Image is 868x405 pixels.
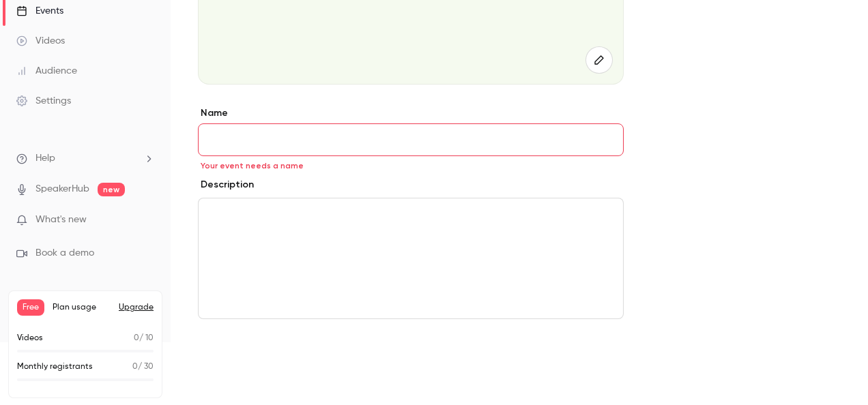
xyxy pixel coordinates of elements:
[98,183,125,196] span: new
[35,182,89,196] a: SpeakerHub
[132,363,138,371] span: 0
[17,361,93,373] p: Monthly registrants
[134,332,154,344] p: / 10
[132,361,154,373] p: / 30
[16,151,154,166] li: help-dropdown-opener
[199,198,623,318] div: editor
[16,64,77,78] div: Audience
[198,198,624,319] section: description
[35,246,94,260] span: Book a demo
[16,4,63,18] div: Events
[198,106,624,120] label: Name
[16,94,71,108] div: Settings
[35,151,55,166] span: Help
[17,299,44,316] span: Free
[134,334,139,342] span: 0
[16,34,65,48] div: Videos
[17,332,43,344] p: Videos
[198,178,254,192] label: Description
[53,302,111,313] span: Plan usage
[201,160,304,171] span: Your event needs a name
[119,302,154,313] button: Upgrade
[198,341,624,355] p: Event type
[35,213,87,227] span: What's new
